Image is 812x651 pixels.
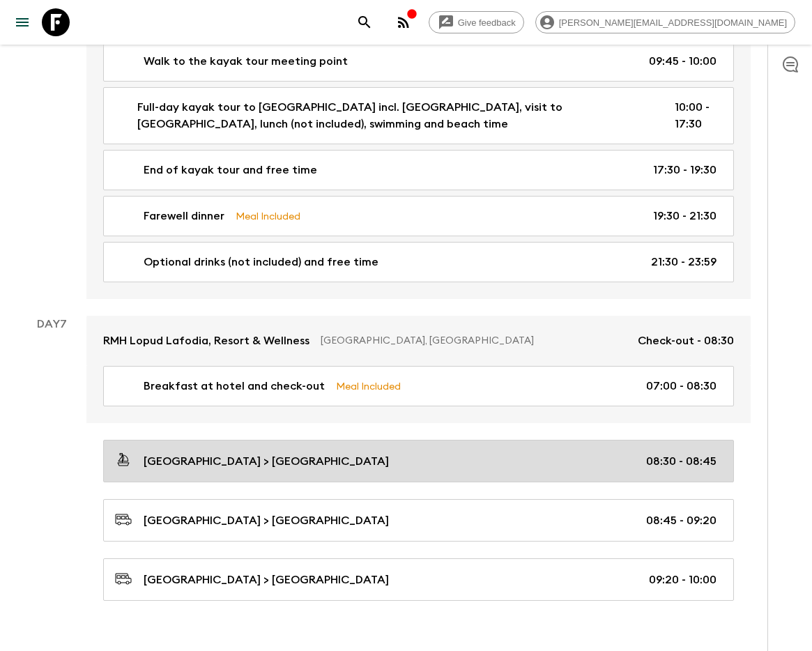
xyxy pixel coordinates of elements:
a: Walk to the kayak tour meeting point09:45 - 10:00 [103,41,734,82]
a: Farewell dinnerMeal Included19:30 - 21:30 [103,196,734,236]
a: Optional drinks (not included) and free time21:30 - 23:59 [103,242,734,282]
a: Give feedback [429,11,524,33]
p: [GEOGRAPHIC_DATA], [GEOGRAPHIC_DATA] [321,334,627,348]
span: [PERSON_NAME][EMAIL_ADDRESS][DOMAIN_NAME] [551,17,795,28]
div: [PERSON_NAME][EMAIL_ADDRESS][DOMAIN_NAME] [535,11,795,33]
a: Breakfast at hotel and check-outMeal Included07:00 - 08:30 [103,366,734,406]
p: Full-day kayak tour to [GEOGRAPHIC_DATA] incl. [GEOGRAPHIC_DATA], visit to [GEOGRAPHIC_DATA], lun... [137,99,652,132]
p: Meal Included [336,378,401,394]
p: 19:30 - 21:30 [653,208,717,224]
p: 07:00 - 08:30 [646,378,717,395]
p: 09:20 - 10:00 [649,572,717,588]
a: Full-day kayak tour to [GEOGRAPHIC_DATA] incl. [GEOGRAPHIC_DATA], visit to [GEOGRAPHIC_DATA], lun... [103,87,734,144]
p: [GEOGRAPHIC_DATA] > [GEOGRAPHIC_DATA] [144,572,389,588]
p: 08:30 - 08:45 [646,453,717,470]
a: [GEOGRAPHIC_DATA] > [GEOGRAPHIC_DATA]08:45 - 09:20 [103,499,734,542]
p: 17:30 - 19:30 [653,162,717,178]
p: Farewell dinner [144,208,224,224]
p: Day 7 [17,316,86,332]
p: End of kayak tour and free time [144,162,317,178]
button: menu [8,8,36,36]
p: Breakfast at hotel and check-out [144,378,325,395]
p: Optional drinks (not included) and free time [144,254,378,270]
p: Walk to the kayak tour meeting point [144,53,348,70]
p: Meal Included [236,208,300,224]
p: 08:45 - 09:20 [646,512,717,529]
a: [GEOGRAPHIC_DATA] > [GEOGRAPHIC_DATA]09:20 - 10:00 [103,558,734,601]
a: [GEOGRAPHIC_DATA] > [GEOGRAPHIC_DATA]08:30 - 08:45 [103,440,734,482]
p: 09:45 - 10:00 [649,53,717,70]
p: [GEOGRAPHIC_DATA] > [GEOGRAPHIC_DATA] [144,512,389,529]
button: search adventures [351,8,378,36]
a: RMH Lopud Lafodia, Resort & Wellness[GEOGRAPHIC_DATA], [GEOGRAPHIC_DATA]Check-out - 08:30 [86,316,751,366]
span: Give feedback [450,17,523,28]
p: 21:30 - 23:59 [651,254,717,270]
a: End of kayak tour and free time17:30 - 19:30 [103,150,734,190]
p: [GEOGRAPHIC_DATA] > [GEOGRAPHIC_DATA] [144,453,389,470]
p: Check-out - 08:30 [638,332,734,349]
p: RMH Lopud Lafodia, Resort & Wellness [103,332,309,349]
p: 10:00 - 17:30 [675,99,717,132]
